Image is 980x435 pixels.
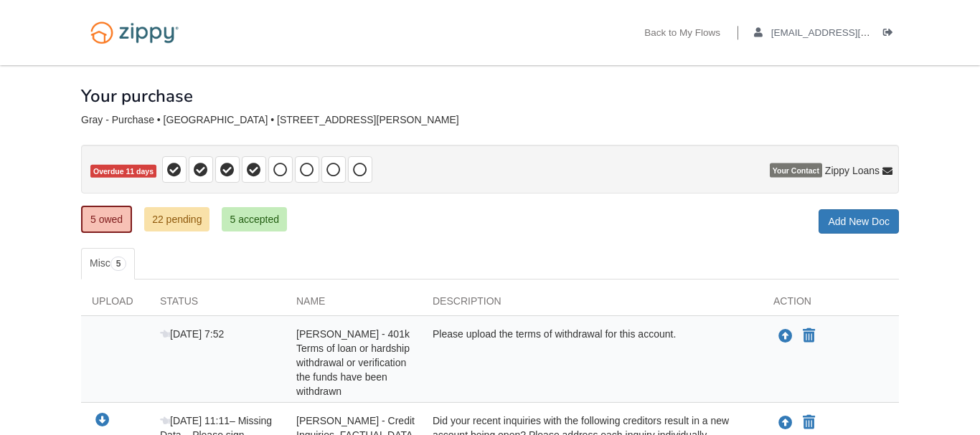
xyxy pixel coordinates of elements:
[883,27,899,42] a: Log out
[81,294,149,315] div: Upload
[770,163,822,178] span: Your Contact
[825,163,880,178] span: Zippy Loans
[286,294,422,315] div: Name
[81,87,193,105] h1: Your purchase
[222,207,287,231] a: 5 accepted
[422,294,763,315] div: Description
[777,327,794,345] button: Upload Ivan Gray - 401k Terms of loan or hardship withdrawal or verification the funds have been ...
[81,206,132,233] a: 5 owed
[81,114,899,126] div: Gray - Purchase • [GEOGRAPHIC_DATA] • [STREET_ADDRESS][PERSON_NAME]
[763,294,899,315] div: Action
[81,248,135,279] a: Misc
[771,27,936,38] span: ivangray44@yahoo.com
[149,294,286,315] div: Status
[95,415,110,426] a: Download Ivan Gray - Credit Inquiries. FACTUAL DATA
[110,257,127,271] span: 5
[819,209,899,234] a: Add New Doc
[754,27,936,42] a: edit profile
[644,27,720,42] a: Back to My Flows
[801,328,816,345] button: Declare Ivan Gray - 401k Terms of loan or hardship withdrawal or verification the funds have been...
[801,414,816,431] button: Declare Ivan Gray - Credit Inquiries. FACTUAL DATA not applicable
[160,415,230,426] span: [DATE] 11:11
[422,327,763,398] div: Please upload the terms of withdrawal for this account.
[90,165,156,178] span: Overdue 11 days
[81,14,188,51] img: Logo
[160,328,224,340] span: [DATE] 7:52
[144,207,209,231] a: 22 pending
[296,328,410,397] span: [PERSON_NAME] - 401k Terms of loan or hardship withdrawal or verification the funds have been wit...
[777,414,794,432] button: Upload Ivan Gray - Credit Inquiries. FACTUAL DATA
